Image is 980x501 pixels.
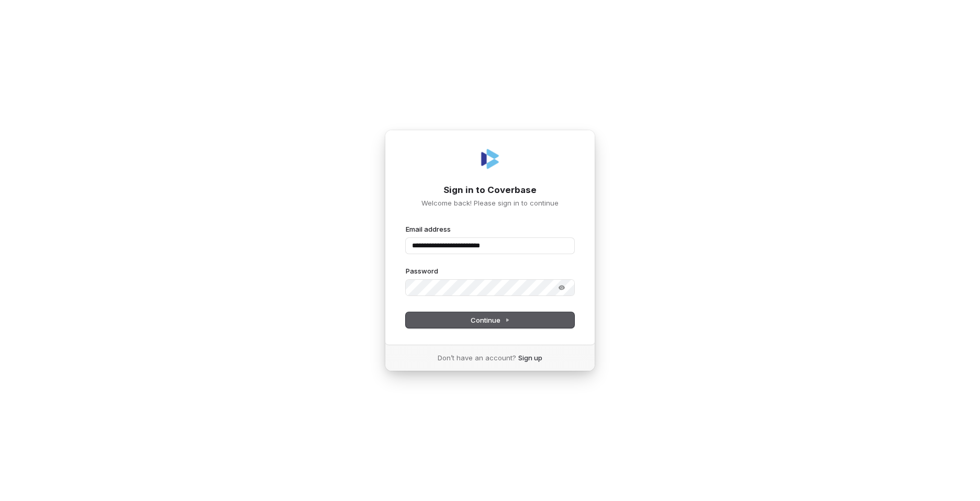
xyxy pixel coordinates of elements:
button: Continue [406,312,574,328]
span: Don’t have an account? [438,353,516,362]
span: Continue [471,315,510,325]
p: Welcome back! Please sign in to continue [406,198,574,208]
a: Sign up [518,353,542,362]
label: Password [406,266,438,276]
h1: Sign in to Coverbase [406,184,574,197]
label: Email address [406,224,451,234]
button: Show password [551,281,572,294]
img: Coverbase [477,146,503,172]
